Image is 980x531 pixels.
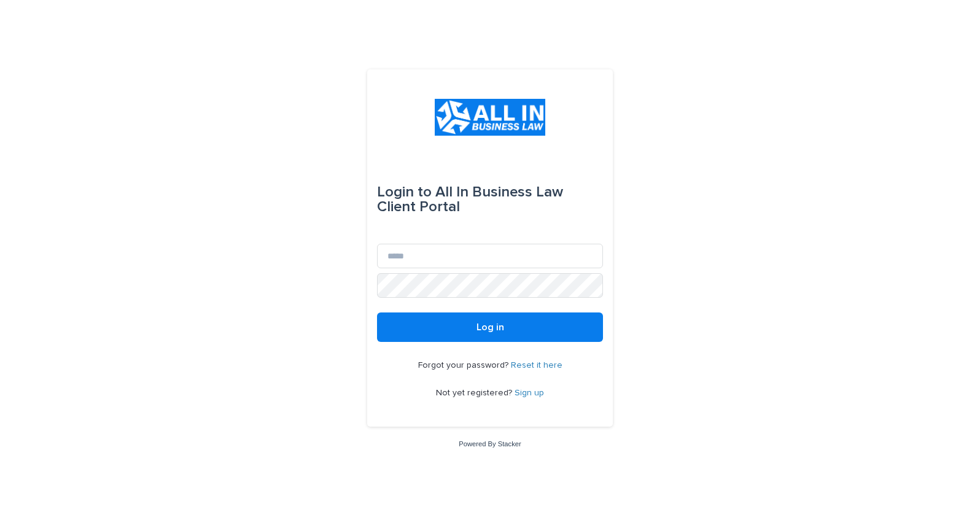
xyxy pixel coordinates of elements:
[418,361,511,370] span: Forgot your password?
[377,185,432,200] span: Login to
[459,440,521,448] a: Powered By Stacker
[511,361,562,370] a: Reset it here
[476,322,504,332] span: Log in
[377,175,603,224] div: All In Business Law Client Portal
[435,99,545,136] img: tZFo3tXJTahZtpq23GXw
[377,312,603,342] button: Log in
[436,389,515,397] span: Not yet registered?
[515,389,544,397] a: Sign up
